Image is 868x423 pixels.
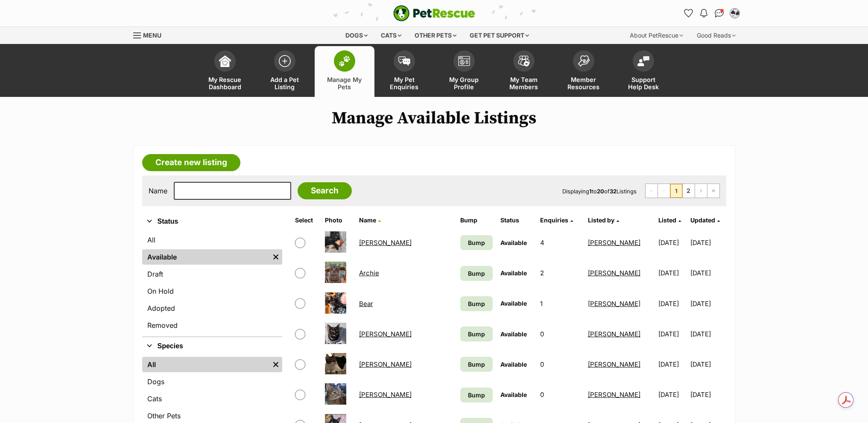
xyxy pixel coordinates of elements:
[624,76,663,90] span: Support Help Desk
[434,46,494,97] a: My Group Profile
[731,9,739,18] img: catherine blew profile pic
[460,388,493,403] a: Bump
[142,266,282,282] a: Draft
[468,360,485,369] span: Bump
[142,391,282,406] a: Cats
[646,184,658,198] span: First page
[518,55,530,67] img: team-members-icon-5396bd8760b3fe7c0b43da4ab00e1e3bb1a5d9ba89233759b79545d2d3fc5d0d.svg
[655,228,690,257] td: [DATE]
[658,184,670,198] span: Previous page
[707,184,719,198] a: Last page
[497,213,536,227] th: Status
[537,319,583,349] td: 0
[537,258,583,288] td: 2
[690,216,720,224] a: Updated
[637,56,649,66] img: help-desk-icon-fdf02630f3aa405de69fd3d07c3f3aa587a6932b1a1747fa1d2bba05be0121f9.svg
[588,391,640,399] a: [PERSON_NAME]
[359,391,412,399] a: [PERSON_NAME]
[690,258,725,288] td: [DATE]
[142,300,282,316] a: Adopted
[359,300,373,308] a: Bear
[359,216,381,224] a: Name
[359,269,379,277] a: Archie
[728,6,742,20] button: My account
[588,330,640,338] a: [PERSON_NAME]
[597,188,604,195] strong: 20
[682,6,696,20] a: Favourites
[468,299,485,308] span: Bump
[588,239,640,247] a: [PERSON_NAME]
[655,380,690,409] td: [DATE]
[690,319,725,349] td: [DATE]
[614,46,673,97] a: Support Help Desk
[142,341,282,352] button: Species
[683,184,695,198] a: Page 2
[279,55,291,67] img: add-pet-listing-icon-0afa8454b4691262ce3f59096e99ab1cd57d4a30225e0717b998d2c9b9846f56.svg
[690,289,725,318] td: [DATE]
[460,266,493,281] a: Bump
[339,27,374,44] div: Dogs
[540,216,573,224] a: Enquiries
[690,228,725,257] td: [DATE]
[269,357,282,372] a: Remove filter
[564,76,603,90] span: Member Resources
[325,231,346,253] img: Amy
[645,184,720,198] nav: Pagination
[505,76,543,90] span: My Team Members
[468,330,485,338] span: Bump
[142,283,282,299] a: On Hold
[589,188,592,195] strong: 1
[460,357,493,372] a: Bump
[457,213,496,227] th: Bump
[655,289,690,318] td: [DATE]
[269,249,282,265] a: Remove filter
[359,239,412,247] a: [PERSON_NAME]
[321,213,355,227] th: Photo
[588,216,619,224] a: Listed by
[554,46,614,97] a: Member Resources
[142,232,282,248] a: All
[195,46,255,97] a: My Rescue Dashboard
[700,9,707,18] img: notifications-46538b983faf8c2785f20acdc204bb7945ddae34d4c08c2a6579f10ce5e182be.svg
[298,182,352,199] input: Search
[500,330,527,338] span: Available
[494,46,554,97] a: My Team Members
[588,216,614,224] span: Listed by
[359,360,412,368] a: [PERSON_NAME]
[142,216,282,227] button: Status
[460,296,493,311] a: Bump
[460,235,493,250] a: Bump
[537,289,583,318] td: 1
[500,391,527,398] span: Available
[540,216,568,224] span: translation missing: en.admin.listings.index.attributes.enquiries
[133,27,167,42] a: Menu
[655,258,690,288] td: [DATE]
[588,269,640,277] a: [PERSON_NAME]
[468,391,485,400] span: Bump
[588,360,640,368] a: [PERSON_NAME]
[691,27,742,44] div: Good Reads
[562,188,637,195] span: Displaying to of Listings
[255,46,315,97] a: Add a Pet Listing
[713,6,726,20] a: Conversations
[325,262,346,283] img: Archie
[500,300,527,307] span: Available
[690,380,725,409] td: [DATE]
[697,6,711,20] button: Notifications
[359,330,412,338] a: [PERSON_NAME]
[142,357,269,372] a: All
[695,184,707,198] a: Next page
[374,46,434,97] a: My Pet Enquiries
[142,318,282,333] a: Removed
[460,327,493,341] a: Bump
[142,249,269,265] a: Available
[624,27,689,44] div: About PetRescue
[142,374,282,389] a: Dogs
[588,300,640,308] a: [PERSON_NAME]
[690,350,725,379] td: [DATE]
[500,361,527,368] span: Available
[385,76,424,90] span: My Pet Enquiries
[537,380,583,409] td: 0
[445,76,483,90] span: My Group Profile
[500,239,527,246] span: Available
